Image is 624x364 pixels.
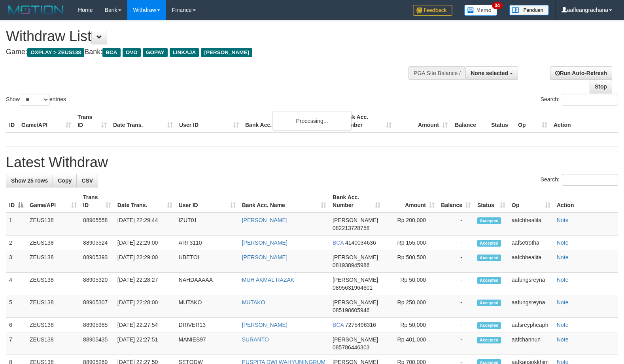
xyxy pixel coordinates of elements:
[176,213,239,236] td: IZUT01
[333,262,369,268] span: Copy 081938945986 to clipboard
[488,110,515,132] th: Status
[11,177,48,184] span: Show 25 rows
[80,213,114,236] td: 88905558
[562,94,618,106] input: Search:
[242,217,287,223] a: [PERSON_NAME]
[438,213,474,236] td: -
[477,217,501,224] span: Accepted
[515,110,550,132] th: Op
[438,190,474,213] th: Balance: activate to sort column ascending
[26,213,80,236] td: ZEUS138
[176,318,239,332] td: DRIVER13
[114,213,176,236] td: [DATE] 22:29:44
[58,177,72,184] span: Copy
[384,190,438,213] th: Amount: activate to sort column ascending
[557,322,569,328] a: Note
[18,110,74,132] th: Game/API
[176,273,239,295] td: NAHDAAAAA
[384,250,438,273] td: Rp 500,500
[333,307,369,313] span: Copy 085198605946 to clipboard
[6,295,26,318] td: 5
[509,332,554,355] td: aafchannun
[477,255,501,261] span: Accepted
[6,236,26,250] td: 2
[242,254,287,260] a: [PERSON_NAME]
[170,48,199,57] span: LINKAJA
[242,240,287,246] a: [PERSON_NAME]
[384,332,438,355] td: Rp 401,000
[474,190,509,213] th: Status: activate to sort column ascending
[451,110,488,132] th: Balance
[80,332,114,355] td: 88905435
[114,273,176,295] td: [DATE] 22:28:27
[509,250,554,273] td: aafchhealita
[557,240,569,246] a: Note
[465,66,518,80] button: None selected
[176,236,239,250] td: ART3110
[345,322,376,328] span: Copy 7275496316 to clipboard
[80,190,114,213] th: Trans ID: activate to sort column ascending
[80,236,114,250] td: 88905524
[438,295,474,318] td: -
[242,336,269,343] a: SURANTO
[554,190,618,213] th: Action
[550,110,618,132] th: Action
[114,318,176,332] td: [DATE] 22:27:54
[6,332,26,355] td: 7
[333,240,344,246] span: BCA
[541,94,618,106] label: Search:
[176,295,239,318] td: MUTAKO
[123,48,141,57] span: OVO
[477,240,501,247] span: Accepted
[6,94,66,106] label: Show entries
[333,254,378,260] span: [PERSON_NAME]
[53,174,77,187] a: Copy
[239,190,329,213] th: Bank Acc. Name: activate to sort column ascending
[6,48,408,56] h4: Game: Bank:
[176,250,239,273] td: UBETOI
[26,250,80,273] td: ZEUS138
[114,190,176,213] th: Date Trans.: activate to sort column ascending
[509,190,554,213] th: Op: activate to sort column ascending
[80,250,114,273] td: 88905393
[26,318,80,332] td: ZEUS138
[413,5,452,16] img: Feedback.jpg
[509,236,554,250] td: aafsetrotha
[6,174,53,187] a: Show 25 rows
[114,332,176,355] td: [DATE] 22:27:51
[6,190,26,213] th: ID: activate to sort column descending
[74,110,110,132] th: Trans ID
[509,295,554,318] td: aafungsreyna
[26,295,80,318] td: ZEUS138
[550,66,612,80] a: Run Auto-Refresh
[333,277,378,283] span: [PERSON_NAME]
[384,318,438,332] td: Rp 50,000
[114,250,176,273] td: [DATE] 22:29:00
[176,190,239,213] th: User ID: activate to sort column ascending
[438,236,474,250] td: -
[557,336,569,343] a: Note
[114,236,176,250] td: [DATE] 22:29:00
[6,213,26,236] td: 1
[509,5,549,15] img: panduan.png
[590,80,612,93] a: Stop
[338,110,395,132] th: Bank Acc. Number
[26,190,80,213] th: Game/API: activate to sort column ascending
[242,322,287,328] a: [PERSON_NAME]
[102,48,120,57] span: BCA
[509,273,554,295] td: aafungsreyna
[492,2,503,9] span: 34
[6,273,26,295] td: 4
[438,318,474,332] td: -
[6,250,26,273] td: 3
[114,295,176,318] td: [DATE] 22:28:00
[345,240,376,246] span: Copy 4140034636 to clipboard
[333,225,369,231] span: Copy 082213728758 to clipboard
[176,110,242,132] th: User ID
[27,48,84,57] span: OXPLAY > ZEUS138
[408,66,465,80] div: PGA Site Balance /
[26,332,80,355] td: ZEUS138
[20,94,49,106] select: Showentries
[272,111,352,131] div: Processing...
[384,213,438,236] td: Rp 200,000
